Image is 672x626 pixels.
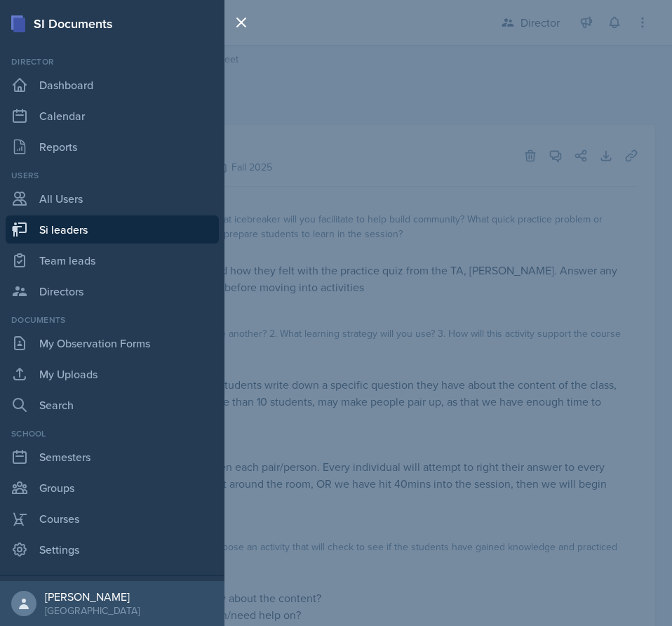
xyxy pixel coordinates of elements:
[6,329,219,357] a: My Observation Forms
[6,246,219,274] a: Team leads
[6,314,219,326] div: Documents
[6,443,219,471] a: Semesters
[6,71,219,99] a: Dashboard
[6,427,219,440] div: School
[6,133,219,161] a: Reports
[6,215,219,244] a: Si leaders
[6,474,219,502] a: Groups
[45,590,140,604] div: [PERSON_NAME]
[6,360,219,388] a: My Uploads
[6,535,219,564] a: Settings
[6,277,219,305] a: Directors
[6,102,219,130] a: Calendar
[45,604,140,618] div: [GEOGRAPHIC_DATA]
[6,169,219,182] div: Users
[6,391,219,419] a: Search
[6,505,219,533] a: Courses
[6,55,219,68] div: Director
[6,185,219,213] a: All Users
